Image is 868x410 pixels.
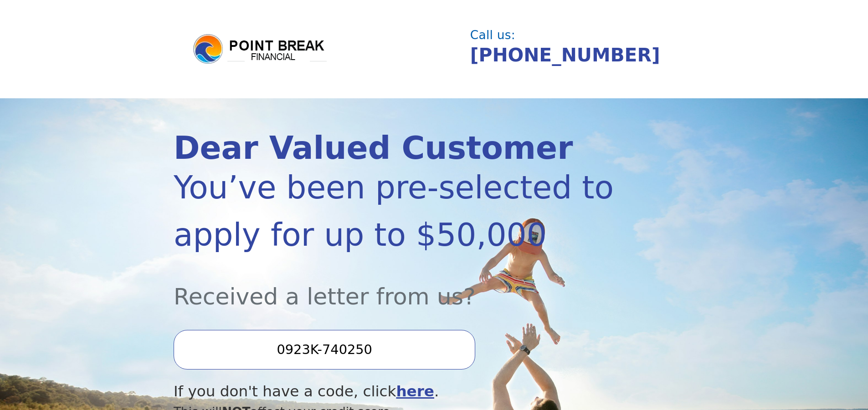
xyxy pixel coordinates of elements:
img: logo.png [192,33,329,66]
div: Dear Valued Customer [174,132,616,164]
div: If you don't have a code, click . [174,380,616,403]
input: Enter your Offer Code: [174,330,475,369]
a: [PHONE_NUMBER] [470,44,660,66]
a: here [396,383,434,400]
div: You’ve been pre-selected to apply for up to $50,000 [174,164,616,258]
div: Call us: [470,29,687,41]
div: Received a letter from us? [174,258,616,314]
